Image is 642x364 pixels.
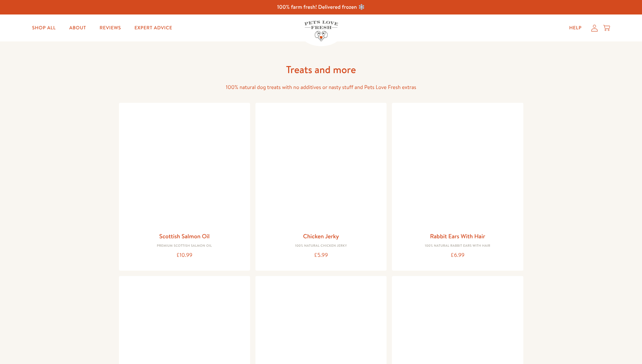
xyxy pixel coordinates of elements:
[397,251,518,260] div: £6.99
[129,21,178,35] a: Expert Advice
[124,108,245,229] img: Scottish Salmon Oil
[303,232,339,240] a: Chicken Jerky
[397,108,518,229] img: Rabbit Ears With Hair
[159,232,210,240] a: Scottish Salmon Oil
[304,21,338,41] img: Pets Love Fresh
[564,21,587,35] a: Help
[430,232,485,240] a: Rabbit Ears With Hair
[213,63,429,76] h1: Treats and more
[261,251,381,260] div: £5.99
[226,84,416,91] span: 100% natural dog treats with no additives or nasty stuff and Pets Love Fresh extras
[261,244,381,248] div: 100% Natural Chicken Jerky
[397,244,518,248] div: 100% Natural Rabbit Ears with hair
[27,21,61,35] a: Shop All
[124,244,245,248] div: Premium Scottish Salmon Oil
[94,21,126,35] a: Reviews
[64,21,91,35] a: About
[261,108,381,229] img: Chicken Jerky
[124,251,245,260] div: £10.99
